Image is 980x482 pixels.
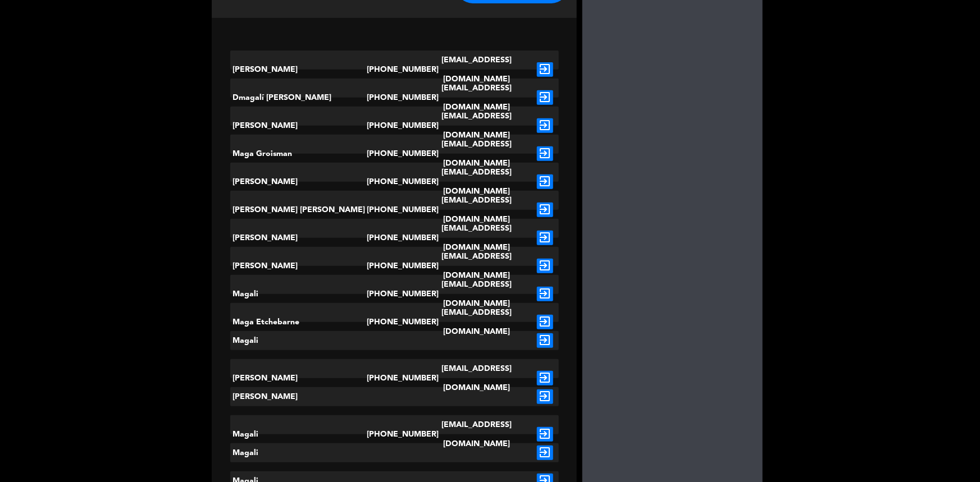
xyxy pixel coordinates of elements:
div: Dmagalí [PERSON_NAME] [230,79,367,117]
i: exit_to_app [537,90,553,105]
i: exit_to_app [537,371,553,385]
i: exit_to_app [537,389,553,404]
div: [PHONE_NUMBER] [367,219,422,257]
div: Maga Etchebarne [230,303,367,341]
div: [EMAIL_ADDRESS][DOMAIN_NAME] [422,415,531,453]
i: exit_to_app [537,333,553,348]
div: [PERSON_NAME] [230,163,367,201]
div: [PERSON_NAME] [230,51,367,89]
div: [EMAIL_ADDRESS][DOMAIN_NAME] [422,107,531,145]
div: [PERSON_NAME] [PERSON_NAME] [230,191,367,229]
div: [PHONE_NUMBER] [367,79,422,117]
div: [PHONE_NUMBER] [367,51,422,89]
div: Magali [230,331,367,350]
div: [EMAIL_ADDRESS][DOMAIN_NAME] [422,191,531,229]
div: [PERSON_NAME] [230,387,367,406]
div: [EMAIL_ADDRESS][DOMAIN_NAME] [422,79,531,117]
i: exit_to_app [537,287,553,301]
div: [PHONE_NUMBER] [367,303,422,341]
div: Magali [230,275,367,313]
i: exit_to_app [537,231,553,245]
div: [PHONE_NUMBER] [367,359,422,397]
i: exit_to_app [537,427,553,442]
div: [PERSON_NAME] [230,219,367,257]
i: exit_to_app [537,446,553,460]
div: [EMAIL_ADDRESS][DOMAIN_NAME] [422,359,531,397]
div: [EMAIL_ADDRESS][DOMAIN_NAME] [422,135,531,173]
i: exit_to_app [537,118,553,133]
div: [EMAIL_ADDRESS][DOMAIN_NAME] [422,163,531,201]
div: [PHONE_NUMBER] [367,191,422,229]
div: [PERSON_NAME] [230,247,367,285]
div: [PHONE_NUMBER] [367,163,422,201]
div: [PHONE_NUMBER] [367,107,422,145]
div: [EMAIL_ADDRESS][DOMAIN_NAME] [422,247,531,285]
i: exit_to_app [537,62,553,77]
div: [PERSON_NAME] [230,359,367,397]
div: [PHONE_NUMBER] [367,135,422,173]
div: [PHONE_NUMBER] [367,415,422,453]
i: exit_to_app [537,203,553,217]
i: exit_to_app [537,315,553,329]
i: exit_to_app [537,259,553,273]
div: Magali [230,415,367,453]
div: [PHONE_NUMBER] [367,275,422,313]
div: Maga Groisman [230,135,367,173]
div: Magali [230,443,367,462]
div: [PERSON_NAME] [230,107,367,145]
div: [EMAIL_ADDRESS][DOMAIN_NAME] [422,275,531,313]
div: [PHONE_NUMBER] [367,247,422,285]
div: [EMAIL_ADDRESS][DOMAIN_NAME] [422,219,531,257]
i: exit_to_app [537,146,553,161]
div: [EMAIL_ADDRESS][DOMAIN_NAME] [422,51,531,89]
i: exit_to_app [537,175,553,189]
div: [EMAIL_ADDRESS][DOMAIN_NAME] [422,303,531,341]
